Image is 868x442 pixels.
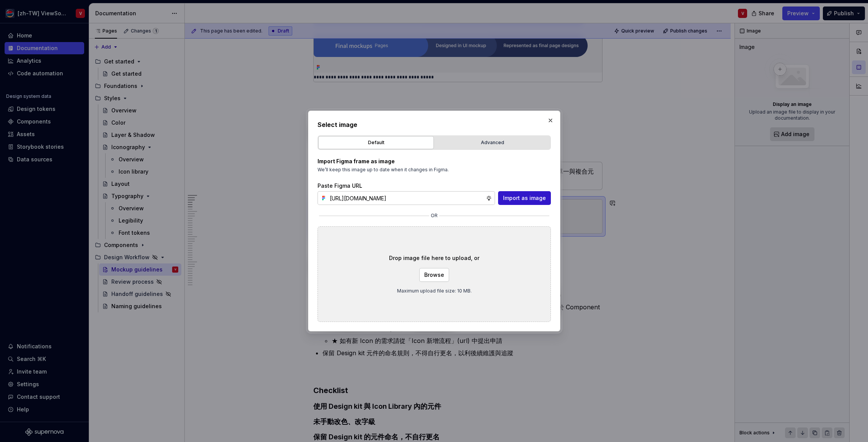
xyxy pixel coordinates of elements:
[327,191,486,205] input: https://figma.com/file...
[437,139,547,146] div: Advanced
[431,213,438,219] p: or
[389,254,479,262] p: Drop image file here to upload, or
[318,182,362,190] label: Paste Figma URL
[318,167,551,173] p: We’ll keep this image up to date when it changes in Figma.
[397,288,471,294] p: Maximum upload file size: 10 MB.
[498,191,551,205] button: Import as image
[318,158,551,165] p: Import Figma frame as image
[424,271,444,279] span: Browse
[321,139,431,146] div: Default
[503,194,546,202] span: Import as image
[419,268,449,282] button: Browse
[318,120,551,129] h2: Select image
